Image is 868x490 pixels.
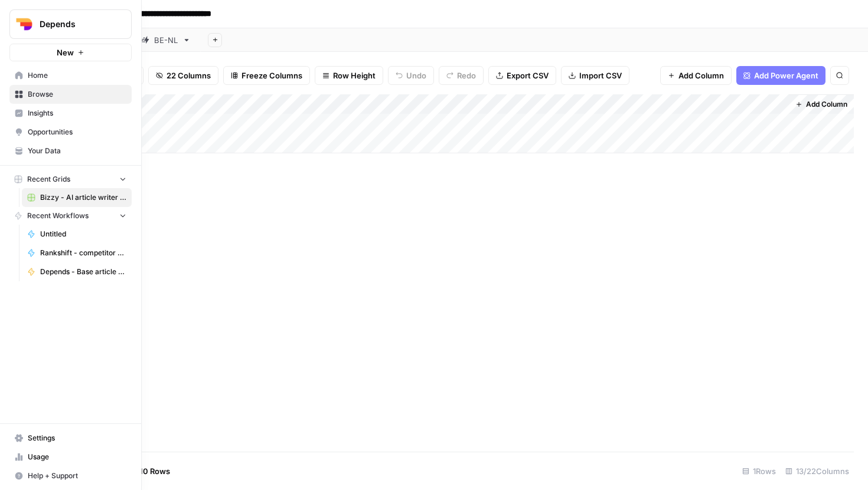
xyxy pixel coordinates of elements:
[9,466,132,485] button: Help + Support
[22,188,132,207] a: Bizzy - AI article writer (from scratch)
[9,9,132,39] button: Workspace: Depends
[9,142,132,160] a: Your Data
[406,70,426,81] span: Undo
[9,123,132,142] a: Opportunities
[28,108,126,119] span: Insights
[333,70,376,81] span: Row Height
[40,267,126,277] span: Depends - Base article writer
[806,99,847,110] span: Add Column
[9,448,132,466] a: Usage
[167,70,211,81] span: 22 Columns
[22,262,132,281] a: Depends - Base article writer
[9,85,132,104] a: Browse
[738,462,781,481] div: 1 Rows
[154,34,178,46] div: BE-NL
[561,66,629,85] button: Import CSV
[28,70,126,81] span: Home
[439,66,484,85] button: Redo
[791,97,852,112] button: Add Column
[28,433,126,443] span: Settings
[507,70,549,81] span: Export CSV
[27,174,70,185] span: Recent Grids
[40,229,126,239] span: Untitled
[148,66,218,85] button: 22 Columns
[28,471,126,481] span: Help + Support
[457,70,476,81] span: Redo
[28,146,126,156] span: Your Data
[223,66,310,85] button: Freeze Columns
[488,66,556,85] button: Export CSV
[27,211,89,221] span: Recent Workflows
[40,18,111,30] span: Depends
[754,70,818,81] span: Add Power Agent
[9,170,132,188] button: Recent Grids
[9,44,132,61] button: New
[678,70,724,81] span: Add Column
[736,66,825,85] button: Add Power Agent
[781,462,854,481] div: 13/22 Columns
[9,207,132,225] button: Recent Workflows
[388,66,434,85] button: Undo
[14,14,35,35] img: Depends Logo
[9,66,132,85] a: Home
[40,248,126,258] span: Rankshift - competitor pages
[579,70,622,81] span: Import CSV
[22,225,132,244] a: Untitled
[28,452,126,462] span: Usage
[28,127,126,137] span: Opportunities
[315,66,383,85] button: Row Height
[242,70,302,81] span: Freeze Columns
[57,47,74,58] span: New
[9,429,132,448] a: Settings
[9,104,132,123] a: Insights
[40,192,126,203] span: Bizzy - AI article writer (from scratch)
[131,28,201,52] a: BE-NL
[660,66,732,85] button: Add Column
[22,244,132,262] a: Rankshift - competitor pages
[123,465,170,477] span: Add 10 Rows
[28,89,126,100] span: Browse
